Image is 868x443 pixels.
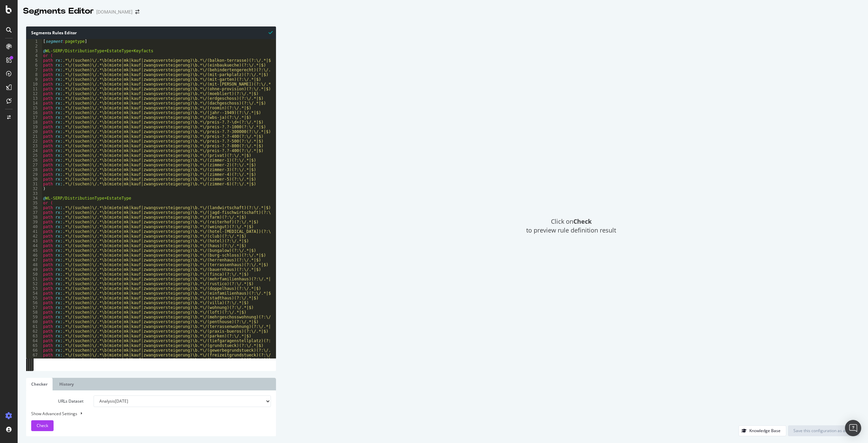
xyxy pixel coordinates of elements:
[26,234,42,239] div: 42
[749,428,781,433] div: Knowledge Base
[845,420,861,436] div: Open Intercom Messenger
[26,395,88,407] label: URLs Dataset
[26,210,42,215] div: 37
[26,343,42,348] div: 65
[26,139,42,144] div: 22
[26,182,42,186] div: 31
[26,120,42,125] div: 18
[135,10,139,14] div: arrow-right-arrow-left
[738,425,786,436] button: Knowledge Base
[26,201,42,205] div: 35
[26,125,42,129] div: 19
[26,410,266,417] div: Show Advanced Settings
[26,220,42,224] div: 39
[26,353,42,357] div: 67
[26,281,42,286] div: 52
[26,262,42,267] div: 48
[26,44,42,49] div: 2
[26,378,53,390] a: Checker
[26,87,42,91] div: 11
[26,144,42,148] div: 23
[788,425,860,436] button: Save this configuration as active
[26,186,42,191] div: 32
[26,224,42,229] div: 40
[96,8,133,15] div: [DOMAIN_NAME]
[26,267,42,272] div: 49
[26,248,42,253] div: 45
[26,63,42,68] div: 6
[526,217,616,235] span: Click on to preview rule definition result
[26,334,42,338] div: 63
[26,82,42,87] div: 10
[26,167,42,172] div: 28
[26,26,276,39] div: Segments Rules Editor
[26,239,42,243] div: 43
[26,243,42,248] div: 44
[26,110,42,115] div: 16
[26,277,42,281] div: 51
[37,423,48,428] span: Check
[26,148,42,153] div: 24
[26,319,42,324] div: 60
[573,217,592,225] strong: Check
[26,39,42,44] div: 1
[26,177,42,182] div: 30
[793,428,854,433] div: Save this configuration as active
[26,296,42,300] div: 55
[26,153,42,158] div: 25
[26,357,42,362] div: 68
[26,158,42,163] div: 26
[26,91,42,96] div: 12
[26,53,42,58] div: 4
[23,5,94,17] div: Segments Editor
[26,258,42,262] div: 47
[269,29,273,36] span: Syntax is valid
[26,286,42,291] div: 53
[26,215,42,220] div: 38
[26,253,42,258] div: 46
[26,191,42,196] div: 33
[26,196,42,201] div: 34
[26,315,42,319] div: 59
[26,300,42,305] div: 56
[26,106,42,110] div: 15
[26,58,42,63] div: 5
[26,115,42,120] div: 17
[54,378,79,390] a: History
[26,291,42,296] div: 54
[31,420,54,431] button: Check
[26,324,42,329] div: 61
[26,310,42,315] div: 58
[26,134,42,139] div: 21
[26,205,42,210] div: 36
[26,96,42,101] div: 13
[26,129,42,134] div: 20
[26,229,42,234] div: 41
[26,163,42,167] div: 27
[26,329,42,334] div: 62
[26,338,42,343] div: 64
[26,305,42,310] div: 57
[26,348,42,353] div: 66
[26,272,42,277] div: 50
[26,68,42,72] div: 7
[738,428,786,433] a: Knowledge Base
[26,172,42,177] div: 29
[26,72,42,77] div: 8
[26,49,42,53] div: 3
[26,77,42,82] div: 9
[26,101,42,106] div: 14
